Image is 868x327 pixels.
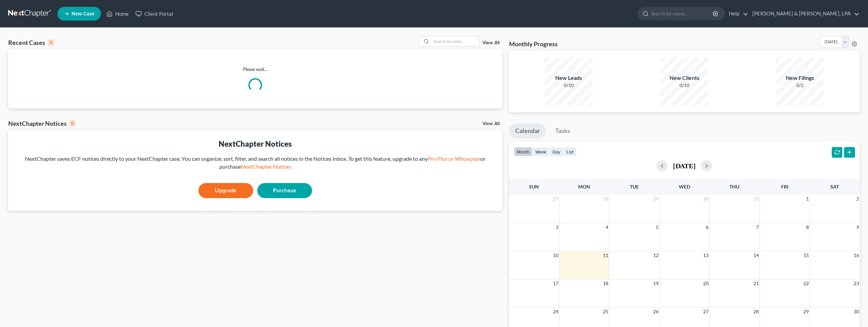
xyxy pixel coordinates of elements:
span: 28 [602,195,609,203]
p: Please wait... [8,66,502,73]
span: 12 [652,251,659,259]
span: Sun [529,184,539,190]
a: Client Portal [132,8,177,20]
span: 15 [803,251,809,259]
a: Purchase [257,183,312,198]
a: Tasks [549,123,576,138]
span: 20 [702,279,709,288]
a: View All [482,121,500,126]
span: 9 [856,223,860,231]
div: NextChapter saves ECF notices directly to your NextChapter case. You can organize, sort, filter, ... [14,155,497,171]
div: New Filings [776,74,824,82]
span: 2 [856,195,860,203]
span: 8 [805,223,809,231]
button: list [563,147,576,156]
span: 29 [652,195,659,203]
div: 0 [48,39,54,46]
a: Upgrade [198,183,253,198]
input: Search by name... [651,7,714,20]
span: Mon [578,184,590,190]
span: Thu [729,184,739,190]
span: 10 [552,251,559,259]
span: 7 [755,223,760,231]
a: Pro Plus or Whoa plan [428,155,480,162]
h2: [DATE] [673,162,696,169]
span: Sat [830,184,839,190]
span: 5 [655,223,659,231]
div: Recent Cases [8,38,54,47]
a: [PERSON_NAME] & [PERSON_NAME], LPA [749,8,859,20]
span: 27 [702,307,709,316]
span: 29 [803,307,809,316]
span: New Case [72,11,94,16]
button: week [532,147,549,156]
span: 23 [853,279,860,288]
span: 31 [753,195,760,203]
span: 3 [555,223,559,231]
span: 30 [702,195,709,203]
a: View All [482,40,500,45]
span: 30 [853,307,860,316]
button: day [549,147,563,156]
a: Help [725,8,748,20]
div: 0/10 [545,82,593,89]
span: 24 [552,307,559,316]
span: 19 [652,279,659,288]
div: New Clients [660,74,708,82]
span: 25 [602,307,609,316]
span: 6 [705,223,709,231]
div: 0/10 [660,82,708,89]
span: 26 [652,307,659,316]
div: New Leads [545,74,593,82]
div: NextChapter Notices [14,138,497,149]
span: Fri [781,184,788,190]
span: 28 [753,307,760,316]
input: Search by name... [431,36,479,46]
a: Calendar [509,123,546,138]
a: NextChapter Notices [241,163,291,170]
div: 0/2 [776,82,824,89]
span: 21 [753,279,760,288]
span: 16 [853,251,860,259]
a: Home [103,8,132,20]
span: 4 [605,223,609,231]
span: 17 [552,279,559,288]
span: 14 [753,251,760,259]
button: month [514,147,532,156]
div: 0 [69,120,76,126]
div: NextChapter Notices [8,119,76,128]
span: 11 [602,251,609,259]
span: Wed [679,184,690,190]
span: 27 [552,195,559,203]
span: Tue [630,184,639,190]
span: 13 [702,251,709,259]
span: 18 [602,279,609,288]
span: 1 [805,195,809,203]
span: 22 [803,279,809,288]
h3: Monthly Progress [509,40,558,48]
